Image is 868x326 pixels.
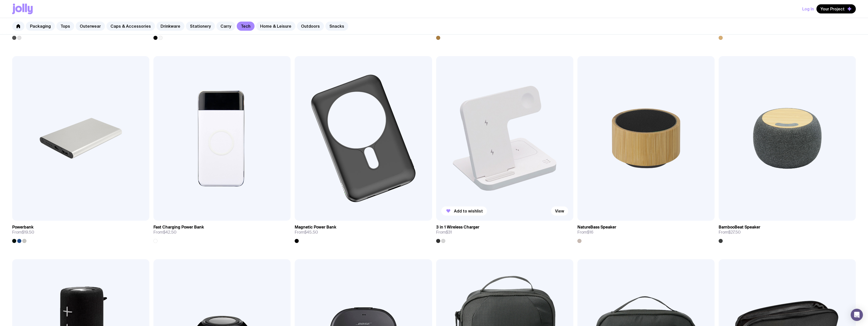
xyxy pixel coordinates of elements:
[153,221,291,243] a: Fast Charging Power BankFrom$42.50
[851,309,863,321] div: Open Intercom Messenger
[12,225,34,230] h3: Powerbank
[153,230,177,235] span: From
[719,225,760,230] h3: BambooBeat Speaker
[304,230,318,235] span: $45.50
[446,230,452,235] span: $31
[577,230,593,235] span: From
[237,22,255,31] a: Tech
[802,4,814,13] button: Log In
[820,6,845,11] span: Your Project
[436,230,452,235] span: From
[156,22,184,31] a: Drinkware
[728,230,741,235] span: $27.50
[295,230,318,235] span: From
[551,206,568,216] a: View
[22,230,34,235] span: $19.50
[186,22,215,31] a: Stationery
[153,225,204,230] h3: Fast Charging Power Bank
[454,208,483,214] span: Add to wishlist
[56,22,74,31] a: Tops
[325,22,348,31] a: Snacks
[577,221,715,243] a: NatureBass SpeakerFrom$16
[587,230,593,235] span: $16
[295,225,336,230] h3: Magnetic Power Bank
[12,230,34,235] span: From
[816,4,856,13] button: Your Project
[106,22,155,31] a: Caps & Accessories
[441,206,487,216] button: Add to wishlist
[297,22,324,31] a: Outdoors
[436,225,479,230] h3: 3 in 1 Wireless Charger
[256,22,295,31] a: Home & Leisure
[163,230,177,235] span: $42.50
[436,221,573,243] a: 3 in 1 Wireless ChargerFrom$31
[12,221,149,243] a: PowerbankFrom$19.50
[76,22,105,31] a: Outerwear
[26,22,55,31] a: Packaging
[216,22,235,31] a: Carry
[295,221,432,243] a: Magnetic Power BankFrom$45.50
[719,230,741,235] span: From
[577,225,616,230] h3: NatureBass Speaker
[719,221,856,243] a: BambooBeat SpeakerFrom$27.50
